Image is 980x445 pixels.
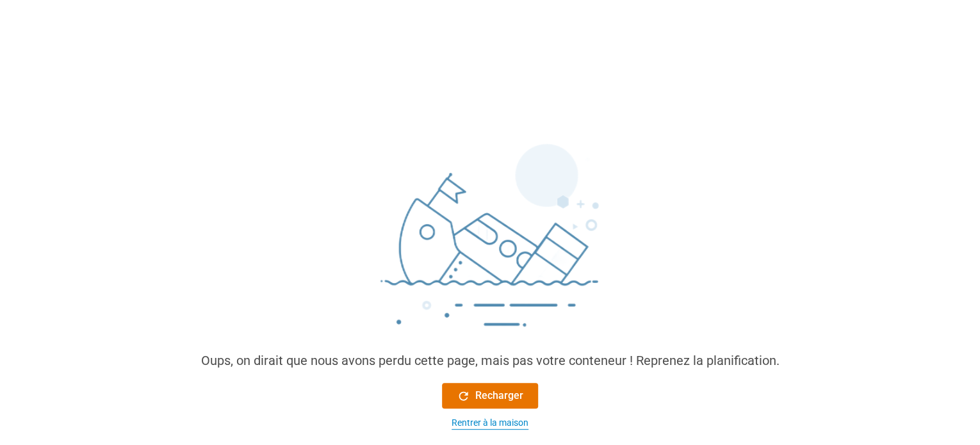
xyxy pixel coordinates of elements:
button: Rentrer à la maison [442,416,538,430]
font: Recharger [475,389,523,401]
font: Rentrer à la maison [452,417,528,428]
img: sinking_ship.png [298,138,682,351]
font: Oups, on dirait que nous avons perdu cette page, mais pas votre conteneur ! Reprenez la planifica... [201,353,780,368]
button: Recharger [442,383,538,409]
